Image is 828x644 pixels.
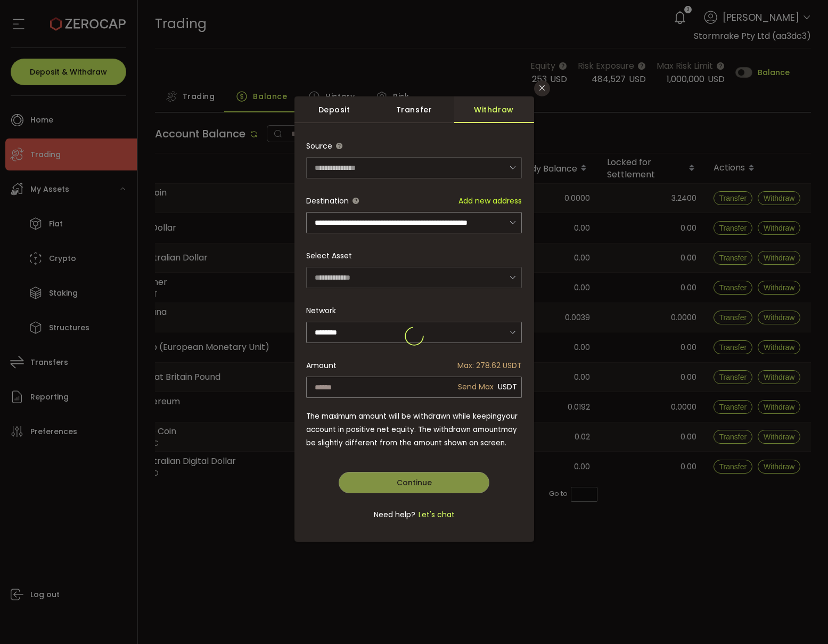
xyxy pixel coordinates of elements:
div: Deposit [294,96,374,123]
div: Transfer [374,96,454,123]
div: dialog [294,96,534,542]
div: Withdraw [454,96,534,123]
iframe: Chat Widget [701,529,828,644]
